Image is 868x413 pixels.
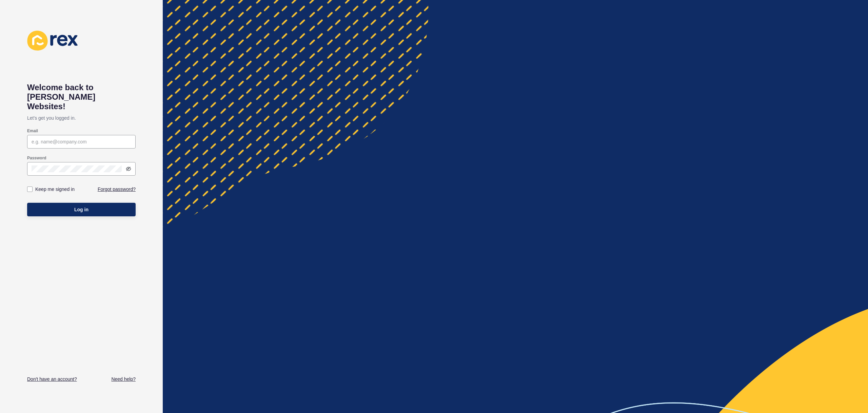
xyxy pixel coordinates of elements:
[111,376,136,382] a: Need help?
[27,376,77,382] a: Don't have an account?
[27,83,136,111] h1: Welcome back to [PERSON_NAME] Websites!
[32,138,131,145] input: e.g. name@company.com
[35,186,75,193] label: Keep me signed in
[27,111,136,125] p: Let's get you logged in.
[27,128,38,134] label: Email
[27,203,136,216] button: Log in
[98,186,136,193] a: Forgot password?
[74,206,88,213] span: Log in
[27,155,46,161] label: Password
